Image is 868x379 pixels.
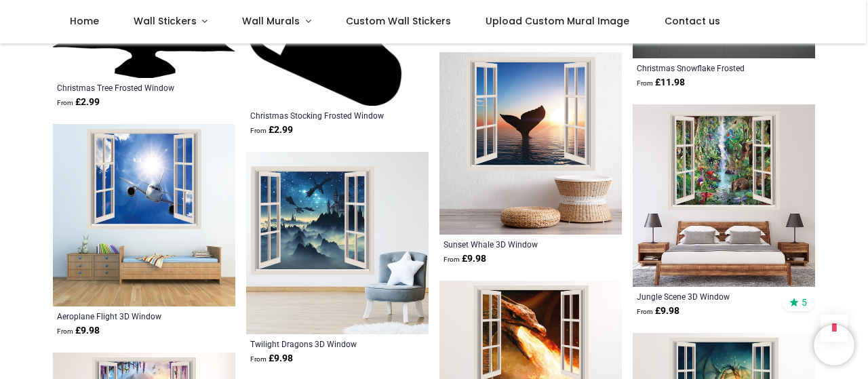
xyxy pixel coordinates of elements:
a: Twilight Dragons 3D Window [250,338,389,349]
img: Twilight Dragons 3D Window Wall Sticker [246,152,429,334]
strong: £ 9.98 [250,352,293,365]
span: From [57,327,73,335]
span: Upload Custom Mural Image [486,14,629,28]
span: From [57,99,73,106]
strong: £ 9.98 [57,324,100,338]
strong: £ 2.99 [250,123,293,137]
span: Contact us [665,14,720,28]
iframe: Brevo live chat [814,325,854,365]
span: From [250,127,267,134]
span: Custom Wall Stickers [346,14,451,28]
span: From [443,256,460,263]
img: Sunset Whale 3D Window Wall Sticker [439,52,622,235]
a: Christmas Stocking Frosted Window Sticker Pack [250,110,389,121]
span: From [637,79,653,87]
a: Christmas Snowflake Frosted Window Sticker [637,62,776,73]
span: Wall Murals [242,14,300,28]
strong: £ 9.98 [443,252,486,266]
img: Aeroplane Flight 3D Window Wall Sticker [53,124,235,306]
a: Christmas Tree Frosted Window Sticker Pack [57,82,196,93]
a: Sunset Whale 3D Window [443,239,583,250]
span: Home [70,14,99,28]
strong: £ 9.98 [637,304,679,318]
span: From [250,355,267,363]
strong: £ 11.98 [637,76,685,89]
span: 5 [802,296,807,308]
a: Aeroplane Flight 3D Window [57,311,196,321]
img: Jungle Scene 3D Window Wall Sticker [633,104,815,287]
span: Wall Stickers [134,14,197,28]
span: From [637,308,653,315]
strong: £ 2.99 [57,96,100,109]
a: Jungle Scene 3D Window [637,291,776,302]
